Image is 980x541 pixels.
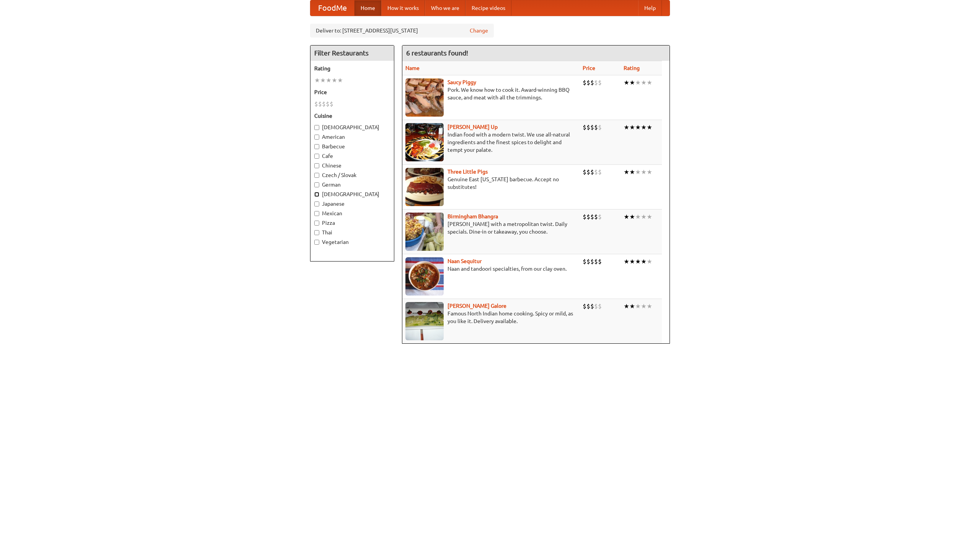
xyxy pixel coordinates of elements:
[405,86,577,101] p: Pork. We know how to cook it. Award-winning BBQ sauce, and meat with all the trimmings.
[586,168,590,176] li: $
[583,168,586,176] li: $
[314,210,390,217] label: Mexican
[590,168,594,176] li: $
[586,257,590,266] li: $
[448,124,498,130] a: [PERSON_NAME] Up
[322,100,326,108] li: $
[314,162,390,169] label: Chinese
[598,257,602,266] li: $
[594,78,598,87] li: $
[314,143,390,150] label: Barbecue
[594,168,598,176] li: $
[405,78,444,117] img: saucy.jpg
[590,213,594,221] li: $
[624,168,629,176] li: ★
[314,238,390,246] label: Vegetarian
[641,168,647,176] li: ★
[594,123,598,132] li: $
[586,78,590,87] li: $
[635,78,641,87] li: ★
[448,79,476,85] b: Saucy Piggy
[405,265,577,273] p: Naan and tandoori specialties, from our clay oven.
[310,0,354,16] a: FoodMe
[314,229,390,236] label: Thai
[448,303,506,309] a: [PERSON_NAME] Galore
[583,123,586,132] li: $
[314,154,319,159] input: Cafe
[594,213,598,221] li: $
[624,257,629,266] li: ★
[381,0,425,16] a: How it works
[405,175,577,191] p: Genuine East [US_STATE] barbecue. Accept no substitutes!
[314,240,319,245] input: Vegetarian
[314,133,390,141] label: American
[314,88,390,96] h5: Price
[583,257,586,266] li: $
[314,181,390,188] label: German
[337,76,343,84] li: ★
[647,168,652,176] li: ★
[586,213,590,221] li: $
[314,219,390,227] label: Pizza
[314,171,390,179] label: Czech / Slovak
[590,78,594,87] li: $
[318,100,322,108] li: $
[425,0,465,16] a: Who we are
[314,192,319,197] input: [DEMOGRAPHIC_DATA]
[405,65,420,71] a: Name
[590,257,594,266] li: $
[354,0,381,16] a: Home
[314,65,390,72] h5: Rating
[405,257,444,296] img: naansequitur.jpg
[624,65,640,71] a: Rating
[629,123,635,132] li: ★
[448,258,482,264] a: Naan Sequitur
[641,257,647,266] li: ★
[629,213,635,221] li: ★
[624,213,629,221] li: ★
[635,123,641,132] li: ★
[638,0,662,16] a: Help
[448,169,488,175] a: Three Little Pigs
[598,123,602,132] li: $
[314,182,319,187] input: German
[590,123,594,132] li: $
[405,310,577,325] p: Famous North Indian home cooking. Spicy or mild, as you like it. Delivery available.
[647,257,652,266] li: ★
[314,135,319,140] input: American
[583,213,586,221] li: $
[310,24,494,37] div: Deliver to: [STREET_ADDRESS][US_STATE]
[314,190,390,198] label: [DEMOGRAPHIC_DATA]
[314,144,319,149] input: Barbecue
[641,78,647,87] li: ★
[641,123,647,132] li: ★
[583,302,586,310] li: $
[320,76,326,84] li: ★
[629,257,635,266] li: ★
[314,125,319,130] input: [DEMOGRAPHIC_DATA]
[314,221,319,226] input: Pizza
[624,123,629,132] li: ★
[314,152,390,160] label: Cafe
[405,131,577,154] p: Indian food with a modern twist. We use all-natural ingredients and the finest spices to delight ...
[635,168,641,176] li: ★
[406,49,468,57] ng-pluralize: 6 restaurants found!
[641,213,647,221] li: ★
[448,213,498,219] a: Birmingham Bhangra
[470,27,488,34] a: Change
[624,78,629,87] li: ★
[405,213,444,251] img: bhangra.jpg
[314,200,390,208] label: Japanese
[405,123,444,161] img: curryup.jpg
[405,220,577,236] p: [PERSON_NAME] with a metropolitan twist. Daily specials. Dine-in or takeaway, you choose.
[598,302,602,310] li: $
[314,173,319,178] input: Czech / Slovak
[583,65,595,71] a: Price
[332,76,337,84] li: ★
[586,123,590,132] li: $
[590,302,594,310] li: $
[586,302,590,310] li: $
